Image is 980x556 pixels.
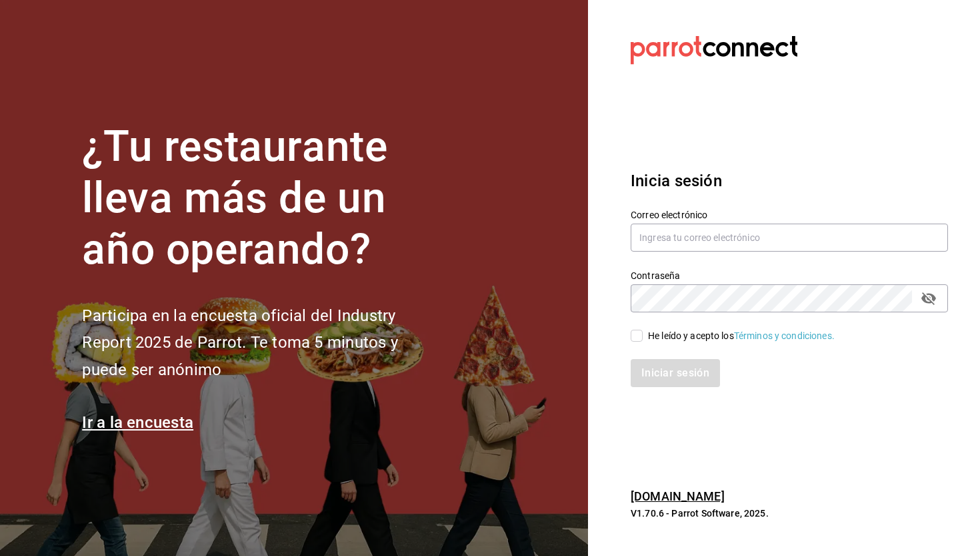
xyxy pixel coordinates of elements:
input: Ingresa tu correo electrónico [631,224,948,252]
div: He leído y acepto los [648,329,835,343]
a: Términos y condiciones. [734,330,835,341]
h3: Inicia sesión [631,169,948,193]
p: V1.70.6 - Parrot Software, 2025. [631,507,948,520]
a: [DOMAIN_NAME] [631,489,725,503]
button: passwordField [917,287,940,310]
label: Correo electrónico [631,210,948,220]
a: Ir a la encuesta [82,413,193,432]
h1: ¿Tu restaurante lleva más de un año operando? [82,121,442,275]
label: Contraseña [631,271,948,280]
h2: Participa en la encuesta oficial del Industry Report 2025 de Parrot. Te toma 5 minutos y puede se... [82,302,442,384]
